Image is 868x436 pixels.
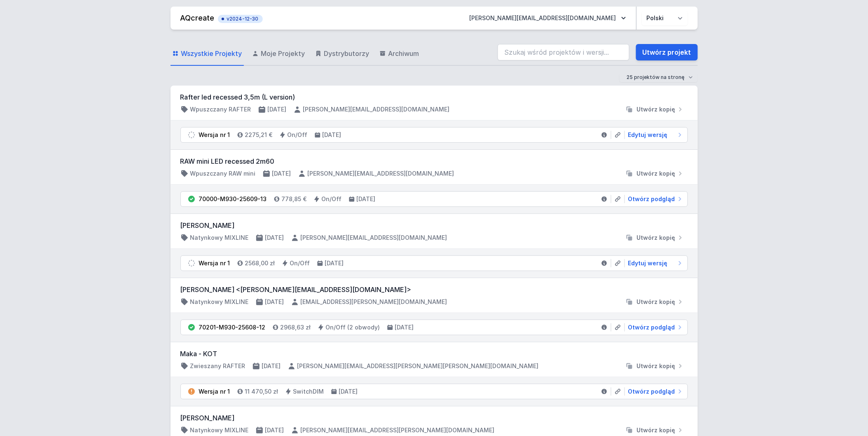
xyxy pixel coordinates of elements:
h4: [DATE] [395,323,414,332]
h4: On/Off [288,131,308,139]
span: Edytuj wersję [628,259,668,267]
span: Utwórz kopię [637,169,676,178]
span: Moje Projekty [261,49,305,58]
h4: On/Off [290,259,310,267]
a: Archiwum [378,42,421,66]
h4: 2568,00 zł [245,259,275,267]
h3: [PERSON_NAME] [180,413,688,423]
span: Utwórz kopię [637,298,676,306]
h4: 11 470,50 zł [245,387,278,396]
h3: Rafter led recessed 3,5m (L version) [180,92,688,102]
h4: [DATE] [265,298,284,306]
h4: [DATE] [268,105,287,114]
h4: [DATE] [357,195,376,203]
h4: [DATE] [265,234,284,242]
a: Otwórz podgląd [625,323,684,332]
h3: [PERSON_NAME] [180,220,688,230]
a: Wszystkie Projekty [171,42,244,66]
span: Utwórz kopię [637,362,676,370]
span: Utwórz kopię [637,105,676,114]
div: 70000-M930-25609-13 [199,195,267,203]
a: Otwórz podgląd [625,195,684,203]
a: Dystrybutorzy [314,42,371,66]
a: Edytuj wersję [625,259,684,267]
button: Utwórz kopię [622,362,688,370]
span: Otwórz podgląd [628,195,675,203]
button: [PERSON_NAME][EMAIL_ADDRESS][DOMAIN_NAME] [463,11,633,26]
h4: [EMAIL_ADDRESS][PERSON_NAME][DOMAIN_NAME] [301,298,447,306]
span: Otwórz podgląd [628,387,675,396]
h4: Natynkowy MIXLINE [190,298,249,306]
h4: [PERSON_NAME][EMAIL_ADDRESS][DOMAIN_NAME] [303,105,450,114]
div: 70201-M930-25608-12 [199,323,266,332]
img: draft.svg [187,259,196,267]
h4: On/Off (2 obwody) [326,323,380,332]
span: Archiwum [388,49,419,58]
button: Utwórz kopię [622,234,688,242]
h4: [PERSON_NAME][EMAIL_ADDRESS][DOMAIN_NAME] [308,169,454,178]
h4: [DATE] [262,362,281,370]
h3: Maka - KOT [180,349,688,359]
h4: Natynkowy MIXLINE [190,234,249,242]
span: v2024-12-30 [222,16,259,22]
span: Wszystkie Projekty [181,49,242,58]
img: draft.svg [187,131,196,139]
a: AQcreate [180,14,215,22]
h4: 2275,21 € [245,131,273,139]
a: Utwórz projekt [636,44,698,60]
h4: [DATE] [325,259,344,267]
div: Wersja nr 1 [199,259,230,267]
a: Edytuj wersję [625,131,684,139]
span: Otwórz podgląd [628,323,675,332]
h4: [PERSON_NAME][EMAIL_ADDRESS][PERSON_NAME][DOMAIN_NAME] [301,426,495,434]
h3: [PERSON_NAME] <[PERSON_NAME][EMAIL_ADDRESS][DOMAIN_NAME]> [180,285,688,295]
h4: SwitchDIM [293,387,324,396]
h4: 778,85 € [282,195,307,203]
h4: [DATE] [265,426,284,434]
h4: [DATE] [272,169,291,178]
h4: [DATE] [339,387,358,396]
div: Wersja nr 1 [199,387,230,396]
span: Utwórz kopię [637,234,676,242]
h4: 2968,63 zł [281,323,311,332]
h4: Wpuszczany RAFTER [190,105,251,114]
a: Moje Projekty [250,42,307,66]
h4: [PERSON_NAME][EMAIL_ADDRESS][DOMAIN_NAME] [301,234,447,242]
div: Wersja nr 1 [199,131,230,139]
span: Utwórz kopię [637,426,676,434]
h4: Zwieszany RAFTER [190,362,246,370]
span: Edytuj wersję [628,131,668,139]
button: Utwórz kopię [622,169,688,178]
button: Utwórz kopię [622,105,688,114]
button: Utwórz kopię [622,298,688,306]
h4: On/Off [322,195,342,203]
h3: RAW mini LED recessed 2m60 [180,156,688,166]
h4: Wpuszczany RAW mini [190,169,256,178]
h4: Natynkowy MIXLINE [190,426,249,434]
input: Szukaj wśród projektów i wersji... [498,44,629,60]
span: Dystrybutorzy [324,49,370,58]
button: Utwórz kopię [622,426,688,434]
h4: [DATE] [323,131,342,139]
h4: [PERSON_NAME][EMAIL_ADDRESS][PERSON_NAME][PERSON_NAME][DOMAIN_NAME] [297,362,539,370]
a: Otwórz podgląd [625,387,684,396]
button: v2024-12-30 [218,13,263,23]
select: Wybierz język [642,11,688,26]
